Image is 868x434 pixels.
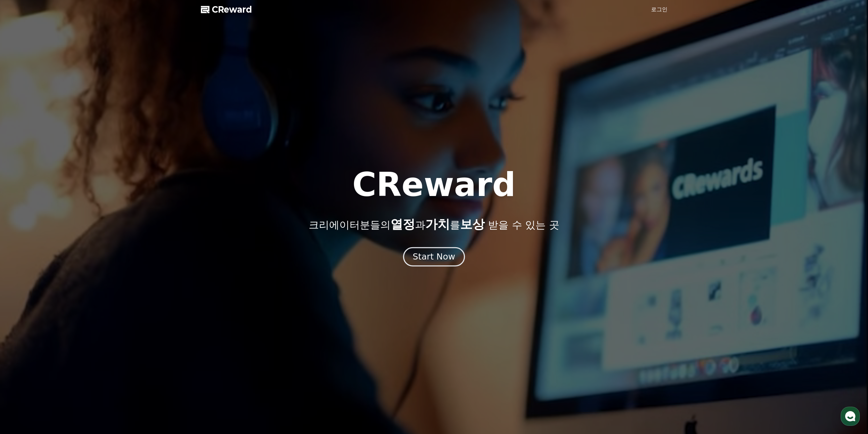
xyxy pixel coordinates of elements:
a: 대화 [45,216,88,234]
a: Start Now [404,254,464,261]
span: 보상 [460,217,485,231]
span: 대화 [62,227,71,233]
span: CReward [212,4,252,15]
span: 가치 [425,217,450,231]
a: 로그인 [651,5,667,14]
a: 설정 [88,216,131,234]
a: 홈 [2,216,45,234]
div: Start Now [413,251,455,263]
span: 설정 [105,227,114,232]
a: CReward [201,4,252,15]
button: Start Now [403,247,465,266]
span: 열정 [391,217,415,231]
p: 크리에이터분들의 과 를 받을 수 있는 곳 [309,218,559,231]
h1: CReward [352,168,516,201]
span: 홈 [21,227,26,232]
